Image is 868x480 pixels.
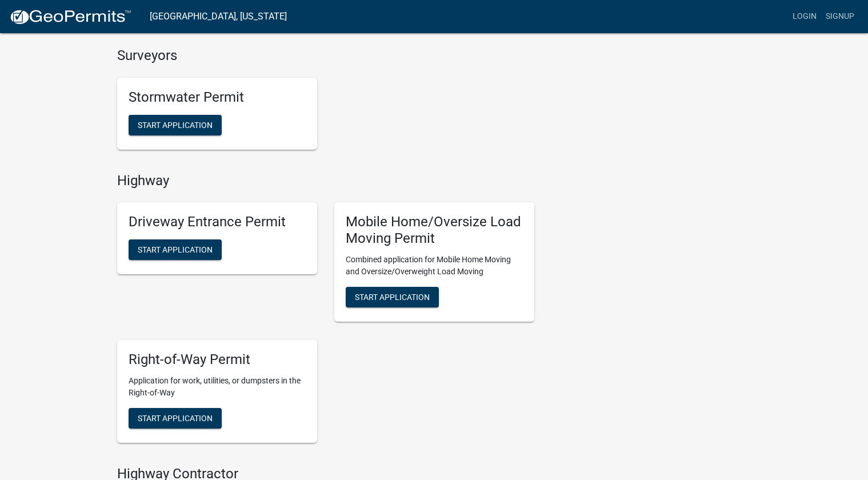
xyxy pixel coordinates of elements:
[355,292,430,301] span: Start Application
[129,214,306,230] h5: Driveway Entrance Permit
[138,120,213,129] span: Start Application
[821,6,859,27] a: Signup
[138,245,213,254] span: Start Application
[129,89,306,106] h5: Stormwater Permit
[117,47,534,64] h4: Surveyors
[129,408,222,429] button: Start Application
[129,351,306,368] h5: Right-of-Way Permit
[129,115,222,135] button: Start Application
[129,375,306,399] p: Application for work, utilities, or dumpsters in the Right-of-Way
[346,287,439,307] button: Start Application
[129,239,222,260] button: Start Application
[138,413,213,422] span: Start Application
[788,6,821,27] a: Login
[346,214,523,247] h5: Mobile Home/Oversize Load Moving Permit
[346,254,523,278] p: Combined application for Mobile Home Moving and Oversize/Overweight Load Moving
[150,7,287,26] a: [GEOGRAPHIC_DATA], [US_STATE]
[117,173,534,189] h4: Highway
